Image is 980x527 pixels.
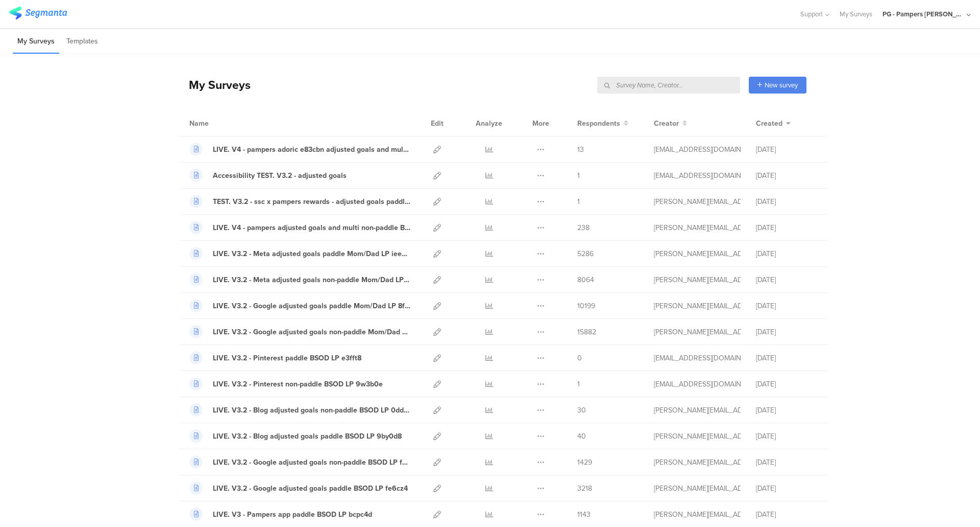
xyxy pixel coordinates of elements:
a: LIVE. V3.2 - Blog adjusted goals non-paddle BSOD LP 0dd60g [189,403,411,417]
div: LIVE. V3.2 - Meta adjusted goals paddle Mom/Dad LP iee78e [213,248,411,259]
div: PG - Pampers [PERSON_NAME] [883,9,964,19]
div: aguiar.s@pg.com [654,222,741,233]
span: Created [756,118,782,129]
div: hougui.yh.1@pg.com [654,379,741,389]
span: 1429 [577,457,592,468]
div: [DATE] [756,222,817,233]
div: LIVE. V4 - pampers adoric e83cbn adjusted goals and multi BSOD LP [213,144,411,155]
button: Created [756,118,791,129]
div: Analyze [474,110,504,136]
input: Survey Name, Creator... [597,77,740,94]
div: hougui.yh.1@pg.com [654,353,741,363]
span: 40 [577,431,586,442]
span: Creator [654,118,679,129]
div: [DATE] [756,327,817,337]
div: hougui.yh.1@pg.com [654,144,741,155]
div: LIVE. V3.2 - Google adjusted goals paddle BSOD LP fe6cz4 [213,483,408,494]
img: segmanta logo [9,7,67,19]
div: LIVE. V3.2 - Blog adjusted goals non-paddle BSOD LP 0dd60g [213,405,411,416]
div: LIVE. V3.2 - Pinterest non-paddle BSOD LP 9w3b0e [213,379,383,389]
span: 5286 [577,248,594,259]
div: LIVE. V3.2 - Google adjusted goals paddle Mom/Dad LP 8fx90a [213,301,411,311]
span: Respondents [577,118,620,129]
div: [DATE] [756,483,817,494]
span: Support [800,9,823,19]
div: aguiar.s@pg.com [654,431,741,442]
span: 1 [577,196,580,207]
div: LIVE. V3.2 - Meta adjusted goals non-paddle Mom/Dad LP afxe35 [213,274,411,285]
span: 1 [577,170,580,181]
div: [DATE] [756,405,817,416]
span: 30 [577,405,586,416]
div: aguiar.s@pg.com [654,248,741,259]
a: Accessibility TEST. V3.2 - adjusted goals [189,169,347,182]
div: aguiar.s@pg.com [654,457,741,468]
span: 0 [577,353,582,363]
div: [DATE] [756,196,817,207]
span: 238 [577,222,590,233]
a: LIVE. V3.2 - Blog adjusted goals paddle BSOD LP 9by0d8 [189,429,402,443]
a: LIVE. V3.2 - Pinterest non-paddle BSOD LP 9w3b0e [189,377,383,391]
button: Respondents [577,118,628,129]
span: 3218 [577,483,592,494]
div: aguiar.s@pg.com [654,483,741,494]
div: Name [189,118,251,129]
span: New survey [765,80,798,90]
div: aguiar.s@pg.com [654,405,741,416]
li: Templates [62,30,103,54]
div: Edit [426,110,448,136]
div: Accessibility TEST. V3.2 - adjusted goals [213,170,347,181]
div: [DATE] [756,431,817,442]
a: LIVE. V3 - Pampers app paddle BSOD LP bcpc4d [189,508,372,521]
a: LIVE. V3.2 - Google adjusted goals non-paddle Mom/Dad LP 42vc37 [189,325,411,338]
span: 13 [577,144,584,155]
li: My Surveys [13,30,59,54]
a: LIVE. V3.2 - Google adjusted goals non-paddle BSOD LP f0dch1 [189,455,411,469]
span: 8064 [577,274,594,285]
div: [DATE] [756,248,817,259]
div: [DATE] [756,509,817,520]
button: Creator [654,118,687,129]
div: aguiar.s@pg.com [654,327,741,337]
div: aguiar.s@pg.com [654,301,741,311]
a: LIVE. V4 - pampers adoric e83cbn adjusted goals and multi BSOD LP [189,143,411,156]
div: [DATE] [756,379,817,389]
div: LIVE. V3.2 - Pinterest paddle BSOD LP e3fft8 [213,353,361,363]
span: 1 [577,379,580,389]
div: [DATE] [756,457,817,468]
a: LIVE. V3.2 - Meta adjusted goals non-paddle Mom/Dad LP afxe35 [189,273,411,286]
a: LIVE. V3.2 - Google adjusted goals paddle Mom/Dad LP 8fx90a [189,299,411,312]
div: LIVE. V3.2 - Google adjusted goals non-paddle BSOD LP f0dch1 [213,457,411,468]
div: LIVE. V3.2 - Google adjusted goals non-paddle Mom/Dad LP 42vc37 [213,327,411,337]
div: hougui.yh.1@pg.com [654,170,741,181]
div: aguiar.s@pg.com [654,196,741,207]
span: 1143 [577,509,591,520]
div: My Surveys [179,76,251,94]
div: [DATE] [756,301,817,311]
div: [DATE] [756,353,817,363]
a: LIVE. V4 - pampers adjusted goals and multi non-paddle BSOD LP c5s842 [189,221,411,234]
div: TEST. V3.2 - ssc x pampers rewards - adjusted goals paddle BSOD LP ec6ede [213,196,411,207]
div: LIVE. V4 - pampers adjusted goals and multi non-paddle BSOD LP c5s842 [213,222,411,233]
div: aguiar.s@pg.com [654,509,741,520]
a: LIVE. V3.2 - Meta adjusted goals paddle Mom/Dad LP iee78e [189,247,411,260]
div: [DATE] [756,144,817,155]
div: LIVE. V3 - Pampers app paddle BSOD LP bcpc4d [213,509,372,520]
span: 15882 [577,327,596,337]
a: LIVE. V3.2 - Google adjusted goals paddle BSOD LP fe6cz4 [189,482,408,495]
div: More [530,110,552,136]
a: LIVE. V3.2 - Pinterest paddle BSOD LP e3fft8 [189,351,361,364]
div: [DATE] [756,170,817,181]
span: 10199 [577,301,595,311]
a: TEST. V3.2 - ssc x pampers rewards - adjusted goals paddle BSOD LP ec6ede [189,195,411,208]
div: [DATE] [756,274,817,285]
div: LIVE. V3.2 - Blog adjusted goals paddle BSOD LP 9by0d8 [213,431,402,442]
div: aguiar.s@pg.com [654,274,741,285]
